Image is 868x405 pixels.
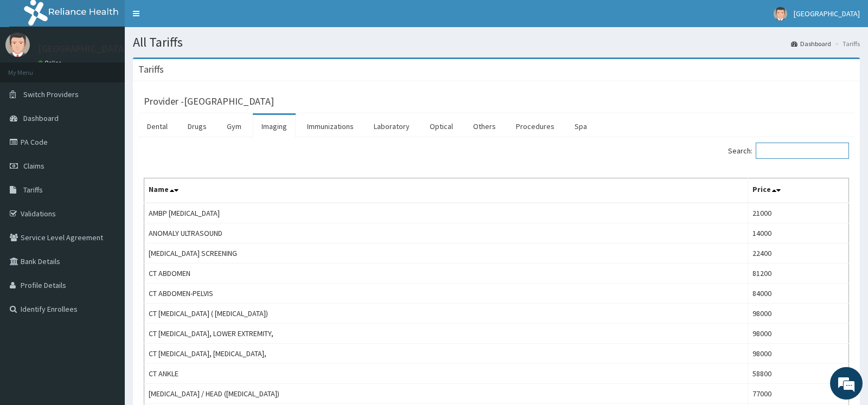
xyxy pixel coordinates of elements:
[144,384,748,404] td: [MEDICAL_DATA] / HEAD ([MEDICAL_DATA])
[23,113,59,123] span: Dashboard
[748,178,849,203] th: Price
[791,39,831,48] a: Dashboard
[144,178,748,203] th: Name
[794,9,860,18] span: [GEOGRAPHIC_DATA]
[421,115,462,138] a: Optical
[566,115,596,138] a: Spa
[748,223,849,243] td: 14000
[23,89,79,99] span: Switch Providers
[832,39,860,48] li: Tariffs
[138,115,176,138] a: Dental
[144,284,748,304] td: CT ABDOMEN-PELVIS
[756,143,849,159] input: Search:
[144,364,748,384] td: CT ANKLE
[23,185,43,195] span: Tariffs
[253,115,296,138] a: Imaging
[38,44,127,54] p: [GEOGRAPHIC_DATA]
[144,223,748,243] td: ANOMALY ULTRASOUND
[144,203,748,223] td: AMBP [MEDICAL_DATA]
[23,161,44,171] span: Claims
[144,263,748,284] td: CT ABDOMEN
[507,115,563,138] a: Procedures
[464,115,505,138] a: Others
[748,263,849,284] td: 81200
[748,304,849,324] td: 98000
[144,243,748,263] td: [MEDICAL_DATA] SCREENING
[179,115,215,138] a: Drugs
[144,344,748,364] td: CT [MEDICAL_DATA], [MEDICAL_DATA],
[748,284,849,304] td: 84000
[728,143,849,159] label: Search:
[748,364,849,384] td: 58800
[748,203,849,223] td: 21000
[144,324,748,344] td: CT [MEDICAL_DATA], LOWER EXTREMITY,
[144,304,748,324] td: CT [MEDICAL_DATA] ( [MEDICAL_DATA])
[748,344,849,364] td: 98000
[133,35,860,49] h1: All Tariffs
[748,324,849,344] td: 98000
[774,7,787,21] img: User Image
[144,97,274,106] h3: Provider - [GEOGRAPHIC_DATA]
[748,384,849,404] td: 77000
[38,59,64,67] a: Online
[365,115,418,138] a: Laboratory
[748,243,849,263] td: 22400
[218,115,250,138] a: Gym
[138,65,164,74] h3: Tariffs
[298,115,362,138] a: Immunizations
[5,33,30,57] img: User Image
